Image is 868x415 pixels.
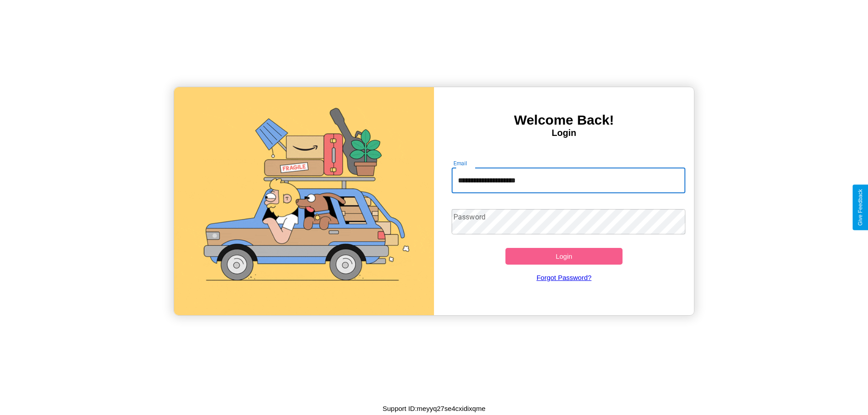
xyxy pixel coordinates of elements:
p: Support ID: meyyq27se4cxidixqme [382,402,486,415]
button: Login [505,248,623,265]
h3: Welcome Back! [434,112,694,128]
div: Give Feedback [857,189,863,226]
img: gif [174,87,434,315]
label: Email [453,159,467,167]
h4: Login [434,128,694,138]
a: Forgot Password? [447,265,681,290]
